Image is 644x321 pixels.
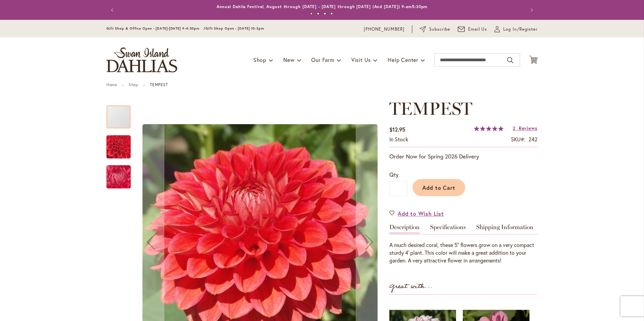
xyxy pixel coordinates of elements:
[413,179,465,196] button: Add to Cart
[524,3,538,17] button: Next
[317,12,319,15] button: 2 of 4
[106,26,205,31] span: Gift Shop & Office Open - [DATE]-[DATE] 9-4:30pm /
[474,126,504,131] div: 100%
[330,12,333,15] button: 4 of 4
[430,224,466,234] a: Specifications
[389,281,432,292] strong: Great with...
[513,125,538,131] a: 2 Reviews
[458,26,487,33] a: Email Us
[351,56,371,63] span: Visit Us
[503,26,538,33] span: Log In/Register
[389,126,405,133] span: $12.95
[389,224,420,234] a: Description
[106,3,120,17] button: Previous
[364,26,405,33] a: [PHONE_NUMBER]
[420,26,450,33] a: Subscribe
[205,26,264,31] span: Gift Shop Open - [DATE] 10-3pm
[468,26,487,33] span: Email Us
[106,82,117,87] a: Home
[283,56,294,63] span: New
[398,210,444,217] span: Add to Wish List
[311,56,334,63] span: Our Farm
[129,82,138,87] a: Shop
[494,26,538,33] a: Log In/Register
[528,136,538,143] div: 242
[106,158,131,188] div: TEMPEST
[389,136,408,143] div: Availability
[106,129,137,158] div: TEMPEST
[389,210,444,217] a: Add to Wish List
[150,82,168,87] strong: TEMPEST
[389,241,538,264] div: A much desired coral, these 5" flowers grow on a very compact sturdy 4' plant. This color will ma...
[388,56,418,63] span: Help Center
[389,171,398,178] span: Qty
[513,125,516,131] span: 2
[511,136,525,143] strong: SKU
[217,4,428,9] a: Annual Dahlia Festival, August through [DATE] - [DATE] through [DATE] (And [DATE]) 9-am5:30pm
[519,125,538,131] span: Reviews
[106,99,137,129] div: TEMPEST
[389,98,472,119] span: TEMPEST
[476,224,534,234] a: Shipping Information
[95,124,142,170] img: TEMPEST
[429,26,450,33] span: Subscribe
[389,152,538,160] p: Order Now for Spring 2026 Delivery
[389,136,408,143] span: In stock
[253,56,266,63] span: Shop
[94,159,143,195] img: TEMPEST
[106,47,177,72] a: store logo
[422,184,456,191] span: Add to Cart
[310,12,313,15] button: 1 of 4
[389,224,538,264] div: Detailed Product Info
[324,12,326,15] button: 3 of 4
